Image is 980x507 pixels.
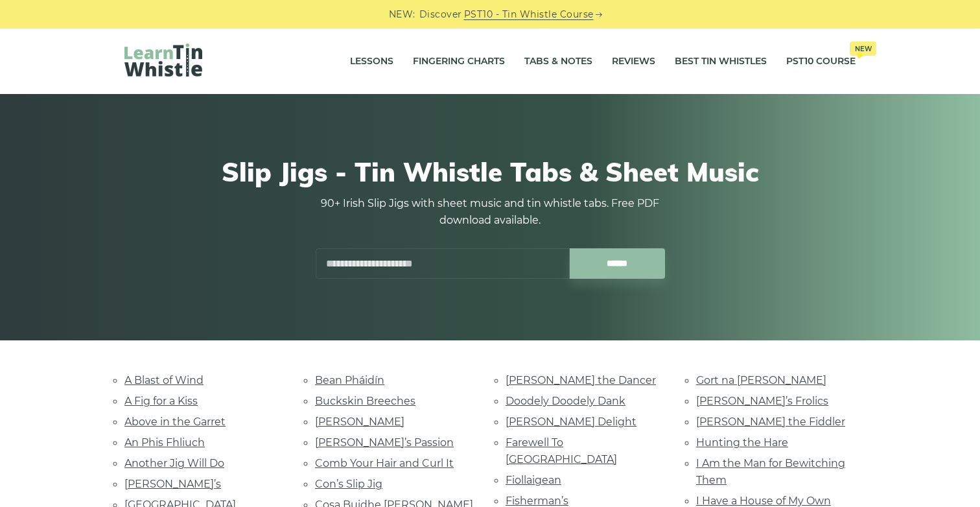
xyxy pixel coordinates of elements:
[315,416,404,428] a: [PERSON_NAME]
[524,45,592,78] a: Tabs & Notes
[350,45,393,78] a: Lessons
[612,45,655,78] a: Reviews
[696,374,826,386] a: Gort na [PERSON_NAME]
[506,395,625,407] a: Doodely Doodely Dank
[124,416,226,428] a: Above in the Garret
[315,478,382,490] a: Con’s Slip Jig
[315,436,454,449] a: [PERSON_NAME]’s Passion
[696,395,828,407] a: [PERSON_NAME]’s Frolics
[124,478,221,490] a: [PERSON_NAME]’s
[124,43,202,77] img: LearnTinWhistle.com
[850,41,876,56] span: New
[315,395,415,407] a: Buckskin Breeches
[315,195,665,229] p: 90+ Irish Slip Jigs with sheet music and tin whistle tabs. Free PDF download available.
[315,457,454,469] a: Comb Your Hair and Curl It
[675,45,767,78] a: Best Tin Whistles
[786,45,856,78] a: PST10 CourseNew
[506,374,656,386] a: [PERSON_NAME] the Dancer
[696,457,845,486] a: I Am the Man for Bewitching Them
[124,156,856,187] h1: Slip Jigs - Tin Whistle Tabs & Sheet Music
[124,374,204,386] a: A Blast of Wind
[506,436,617,466] a: Farewell To [GEOGRAPHIC_DATA]
[506,495,568,507] a: Fisherman’s
[315,374,384,386] a: Bean Pháidín
[696,436,788,449] a: Hunting the Hare
[124,436,205,449] a: An Phis Fhliuch
[696,416,845,428] a: [PERSON_NAME] the Fiddler
[506,416,636,428] a: [PERSON_NAME] Delight
[413,45,505,78] a: Fingering Charts
[506,474,561,486] a: Fiollaigean
[124,395,198,407] a: A Fig for a Kiss
[124,457,224,469] a: Another Jig Will Do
